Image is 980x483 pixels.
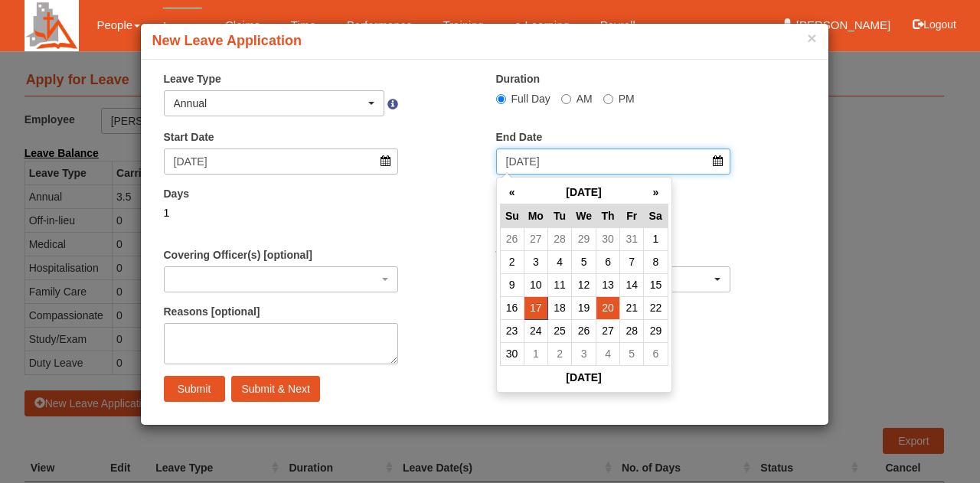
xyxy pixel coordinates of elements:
td: 27 [596,319,620,342]
td: 19 [572,296,596,319]
th: We [572,204,596,227]
b: New Leave Application [152,33,302,48]
th: » [644,181,668,204]
td: 7 [620,250,644,273]
td: 14 [620,273,644,296]
td: 5 [620,342,644,365]
td: 21 [620,296,644,319]
th: « [500,181,524,204]
td: 29 [572,227,596,250]
td: 6 [644,342,668,365]
div: 1 [164,205,399,220]
label: Start Date [164,129,214,145]
td: 13 [596,273,620,296]
td: 30 [596,227,620,250]
td: 8 [644,250,668,273]
td: 1 [524,342,547,365]
td: 11 [548,273,572,296]
td: 30 [500,342,524,365]
td: 6 [596,250,620,273]
td: 29 [644,319,668,342]
th: Sa [644,204,668,227]
th: Tu [548,204,572,227]
td: 16 [500,296,524,319]
td: 27 [524,227,547,250]
td: 24 [524,319,547,342]
input: Submit [164,376,225,402]
td: 25 [548,319,572,342]
th: Su [500,204,524,227]
td: 4 [596,342,620,365]
td: 5 [572,250,596,273]
span: AM [577,93,593,105]
td: 12 [572,273,596,296]
td: 23 [500,319,524,342]
th: Th [596,204,620,227]
td: 18 [548,296,572,319]
td: 26 [500,227,524,250]
button: × [807,30,816,46]
input: Submit & Next [231,376,319,402]
td: 10 [524,273,547,296]
td: 26 [572,319,596,342]
td: 1 [644,227,668,250]
td: 9 [500,273,524,296]
input: d/m/yyyy [164,148,399,175]
span: PM [619,93,635,105]
td: 15 [644,273,668,296]
button: Annual [164,90,385,116]
div: Annual [174,96,366,111]
label: Duration [496,71,541,86]
input: d/m/yyyy [496,148,731,175]
th: Mo [524,204,547,227]
td: 31 [620,227,644,250]
td: 2 [548,342,572,365]
th: Fr [620,204,644,227]
label: Covering Officer(s) [optional] [164,247,312,263]
th: [DATE] [500,365,668,389]
td: 20 [596,296,620,319]
th: [DATE] [524,181,644,204]
td: 3 [572,342,596,365]
label: End Date [496,129,543,145]
td: 4 [548,250,572,273]
td: 28 [548,227,572,250]
td: 3 [524,250,547,273]
label: Days [164,186,189,201]
label: Leave Type [164,71,221,86]
td: 17 [524,296,547,319]
span: Full Day [511,93,550,105]
td: 28 [620,319,644,342]
label: Reasons [optional] [164,304,260,319]
td: 22 [644,296,668,319]
td: 2 [500,250,524,273]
